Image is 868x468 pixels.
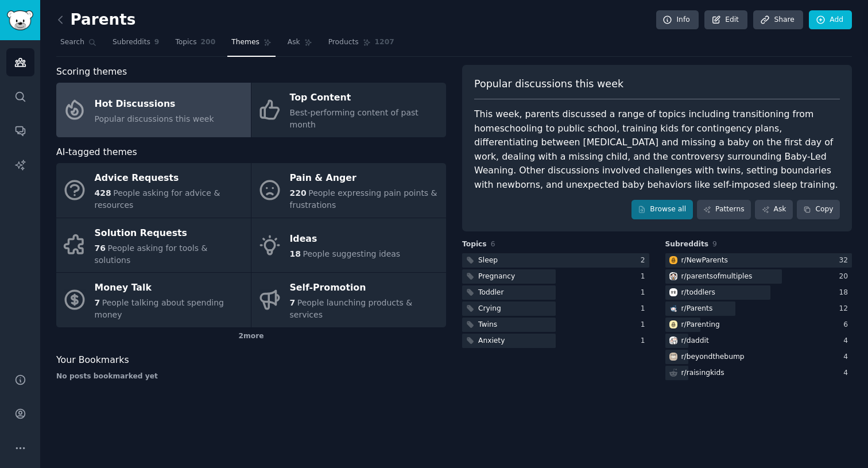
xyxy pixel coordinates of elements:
[641,288,649,298] div: 1
[113,37,150,48] span: Subreddits
[462,301,649,316] a: Crying1
[681,272,753,282] div: r/ parentsofmultiples
[95,279,245,297] div: Money Talk
[669,304,677,312] img: Parents
[665,239,709,250] span: Subreddits
[462,253,649,268] a: Sleep2
[809,10,852,30] a: Add
[231,37,259,48] span: Themes
[290,249,301,258] span: 18
[697,200,751,219] a: Patterns
[462,285,649,300] a: Toddler1
[665,318,852,332] a: Parentingr/Parenting6
[251,163,446,218] a: Pain & Anger220People expressing pain points & frustrations
[60,37,84,48] span: Search
[843,368,852,378] div: 4
[843,336,852,346] div: 4
[491,240,495,248] span: 6
[478,288,503,298] div: Toddler
[462,318,649,332] a: Twins1
[797,200,840,219] button: Copy
[290,108,418,129] span: Best-performing content of past month
[284,33,316,57] a: Ask
[56,218,251,273] a: Solution Requests76People asking for tools & solutions
[375,37,394,48] span: 1207
[56,65,127,79] span: Scoring themes
[328,37,359,48] span: Products
[843,352,852,362] div: 4
[839,272,852,282] div: 20
[56,273,251,327] a: Money Talk7People talking about spending money
[669,337,677,345] img: daddit
[56,327,446,346] div: 2 more
[227,33,276,57] a: Themes
[251,218,446,273] a: Ideas18People suggesting ideas
[681,336,709,346] div: r/ daddit
[669,256,677,264] img: NewParents
[462,239,487,250] span: Topics
[154,37,160,48] span: 9
[669,288,677,296] img: toddlers
[56,353,129,368] span: Your Bookmarks
[641,320,649,330] div: 1
[324,33,398,57] a: Products1207
[704,10,747,30] a: Edit
[641,256,649,266] div: 2
[290,279,440,297] div: Self-Promotion
[478,256,498,266] div: Sleep
[95,298,100,307] span: 7
[665,301,852,316] a: Parentsr/Parents12
[474,77,623,91] span: Popular discussions this week
[712,240,717,248] span: 9
[290,169,440,188] div: Pain & Anger
[290,298,296,307] span: 7
[839,304,852,314] div: 12
[95,169,245,188] div: Advice Requests
[56,372,446,382] div: No posts bookmarked yet
[108,33,163,57] a: Subreddits9
[95,188,111,198] span: 428
[681,352,745,362] div: r/ beyondthebump
[288,37,300,48] span: Ask
[95,188,220,210] span: People asking for advice & resources
[251,83,446,137] a: Top ContentBest-performing content of past month
[175,37,196,48] span: Topics
[290,188,437,210] span: People expressing pain points & frustrations
[839,288,852,298] div: 18
[656,10,699,30] a: Info
[631,200,693,219] a: Browse all
[56,11,135,29] h2: Parents
[290,230,401,249] div: Ideas
[681,256,728,266] div: r/ NewParents
[669,353,677,361] img: beyondthebump
[753,10,803,30] a: Share
[56,83,251,137] a: Hot DiscussionsPopular discussions this week
[478,336,505,346] div: Anxiety
[665,253,852,268] a: NewParentsr/NewParents32
[303,249,400,258] span: People suggesting ideas
[681,288,715,298] div: r/ toddlers
[56,145,137,160] span: AI-tagged themes
[843,320,852,330] div: 6
[201,37,216,48] span: 200
[669,272,677,280] img: parentsofmultiples
[669,320,677,328] img: Parenting
[755,200,793,219] a: Ask
[171,33,219,57] a: Topics200
[665,269,852,284] a: parentsofmultiplesr/parentsofmultiples20
[290,89,440,107] div: Top Content
[95,95,214,113] div: Hot Discussions
[462,334,649,348] a: Anxiety1
[251,273,446,327] a: Self-Promotion7People launching products & services
[641,336,649,346] div: 1
[290,188,307,198] span: 220
[665,285,852,300] a: toddlersr/toddlers18
[478,304,501,314] div: Crying
[95,114,214,123] span: Popular discussions this week
[7,10,33,30] img: GummySearch logo
[56,33,100,57] a: Search
[681,368,724,378] div: r/ raisingkids
[95,243,106,253] span: 76
[95,298,224,319] span: People talking about spending money
[474,107,840,192] div: This week, parents discussed a range of topics including transitioning from homeschooling to publ...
